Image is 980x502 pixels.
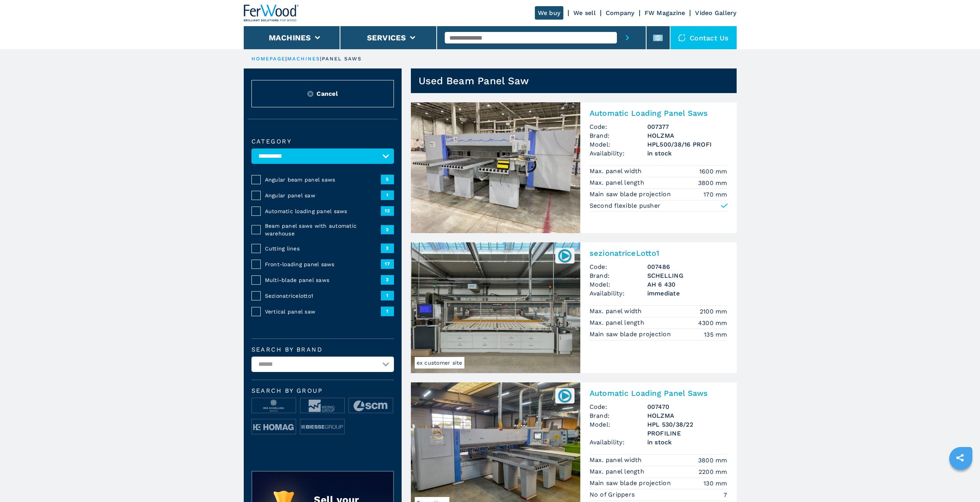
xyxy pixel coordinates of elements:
button: ResetCancel [251,80,394,107]
span: 2 [381,275,394,284]
h1: Used Beam Panel Saw [419,75,529,87]
img: Ferwood [244,5,299,22]
a: sharethis [950,448,970,467]
span: Angular panel saw [265,192,381,199]
span: Cancel [317,89,338,98]
h3: HOLZMA [647,411,727,420]
a: sezionatriceLotto1 SCHELLING AH 6 430ex customer site007486sezionatriceLotto1Code:007486Brand:SCH... [411,242,737,373]
img: Automatic Loading Panel Saws HOLZMA HPL500/38/16 PROFI [411,102,580,233]
span: Angular beam panel saws [265,176,381,183]
img: image [300,398,344,414]
label: Category [251,138,394,145]
span: | [320,56,322,62]
button: submit-button [617,26,638,49]
img: image [252,419,296,435]
span: Cutting lines [265,245,381,252]
img: Reset [307,91,313,97]
img: 007486 [557,248,572,263]
p: Max. panel width [590,167,644,175]
span: Brand: [590,271,647,280]
em: 4300 mm [698,319,727,327]
span: 5 [381,175,394,184]
span: Brand: [590,131,647,140]
a: HOMEPAGE [251,56,286,62]
p: Second flexible pusher [590,202,661,210]
span: Automatic loading panel saws [265,207,381,215]
img: image [349,398,393,414]
a: Video Gallery [695,9,736,17]
img: image [252,398,296,414]
span: Model: [590,420,647,438]
em: 170 mm [704,190,727,199]
span: Search by group [251,388,394,394]
p: Max. panel length [590,319,647,327]
a: FW Magazine [645,9,685,17]
h3: HPL 530/38/22 PROFILINE [647,420,727,438]
em: 3800 mm [698,456,727,465]
span: 1 [381,291,394,300]
h3: AH 6 430 [647,280,727,289]
p: Main saw blade projection [590,479,673,487]
em: 7 [724,490,727,499]
a: machines [287,56,320,62]
h2: sezionatriceLotto1 [590,248,727,258]
em: 135 mm [704,330,727,339]
span: Availability: [590,438,647,447]
span: Vertical panel saw [265,308,381,315]
h3: 007486 [647,262,727,271]
span: immediate [647,289,727,298]
span: Sezionatricelotto1 [265,292,381,300]
span: Code: [590,262,647,271]
em: 2100 mm [700,307,727,316]
h3: HPL500/38/16 PROFI [647,140,727,149]
span: Front-loading panel saws [265,260,381,268]
em: 1600 mm [699,167,727,176]
h2: Automatic Loading Panel Saws [590,389,727,398]
img: sezionatriceLotto1 SCHELLING AH 6 430 [411,242,580,373]
span: Multi-blade panel saws [265,276,381,284]
span: 2 [381,243,394,253]
button: Services [367,33,406,42]
span: Brand: [590,411,647,420]
em: 2200 mm [699,467,727,476]
p: Main saw blade projection [590,330,673,339]
a: Automatic Loading Panel Saws HOLZMA HPL500/38/16 PROFIAutomatic Loading Panel SawsCode:007377Bran... [411,102,737,233]
p: Max. panel length [590,178,647,187]
h2: Automatic Loading Panel Saws [590,108,727,118]
span: 1 [381,190,394,200]
img: image [300,419,344,435]
p: panel saws [322,55,362,62]
span: in stock [647,438,727,447]
span: Model: [590,280,647,289]
span: Availability: [590,289,647,298]
p: Max. panel width [590,307,644,315]
em: 130 mm [704,479,727,488]
a: We buy [535,6,564,20]
h3: SCHELLING [647,271,727,280]
span: 2 [381,225,394,234]
span: Availability: [590,149,647,158]
a: We sell [573,9,596,17]
p: No of Grippers [590,490,637,499]
span: | [285,56,287,62]
img: Contact us [678,34,686,42]
img: 007470 [557,388,572,403]
h3: 007377 [647,122,727,131]
span: Beam panel saws with automatic warehouse [265,222,381,237]
div: Contact us [670,26,737,49]
h3: 007470 [647,402,727,411]
a: Company [606,9,635,17]
span: 1 [381,307,394,316]
span: Code: [590,122,647,131]
em: 3800 mm [698,178,727,187]
p: Max. panel length [590,467,647,476]
span: in stock [647,149,727,158]
p: Max. panel width [590,456,644,464]
span: Model: [590,140,647,149]
span: Code: [590,402,647,411]
span: 17 [381,259,394,269]
span: ex customer site [415,357,464,369]
button: Machines [269,33,311,42]
label: Search by brand [251,347,394,353]
span: 12 [381,206,394,215]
